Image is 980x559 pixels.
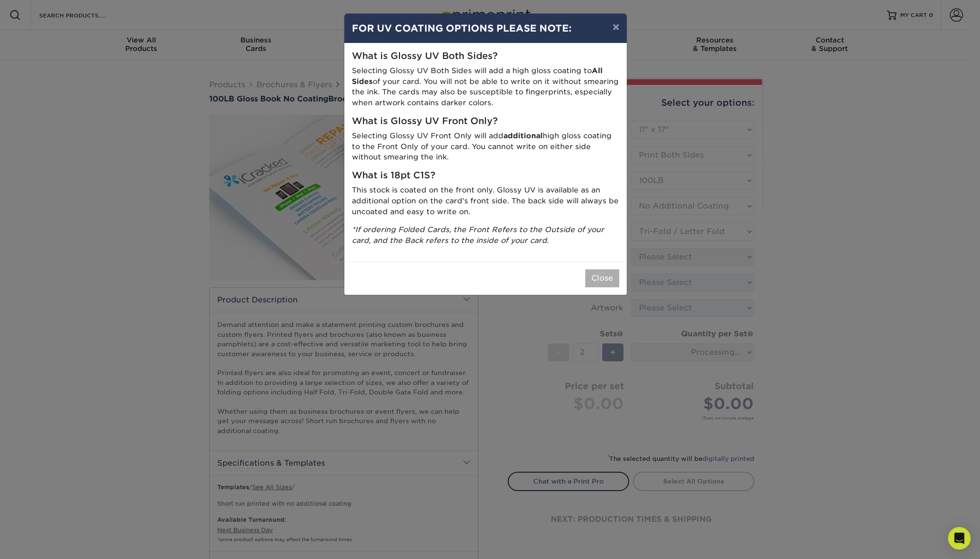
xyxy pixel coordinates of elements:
p: This stock is coated on the front only. Glossy UV is available as an additional option on the car... [352,185,619,217]
h5: What is 18pt C1S? [352,170,619,181]
i: *If ordering Folded Cards, the Front Refers to the Outside of your card, and the Back refers to t... [352,225,604,245]
div: Open Intercom Messenger [948,527,971,550]
p: Selecting Glossy UV Front Only will add high gloss coating to the Front Only of your card. You ca... [352,131,619,163]
h5: What is Glossy UV Front Only? [352,116,619,127]
h4: FOR UV COATING OPTIONS PLEASE NOTE: [352,21,619,35]
strong: additional [503,131,543,140]
p: Selecting Glossy UV Both Sides will add a high gloss coating to of your card. You will not be abl... [352,66,619,108]
button: Close [585,269,619,287]
button: × [605,14,627,40]
strong: All Sides [352,66,603,86]
h5: What is Glossy UV Both Sides? [352,51,619,62]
